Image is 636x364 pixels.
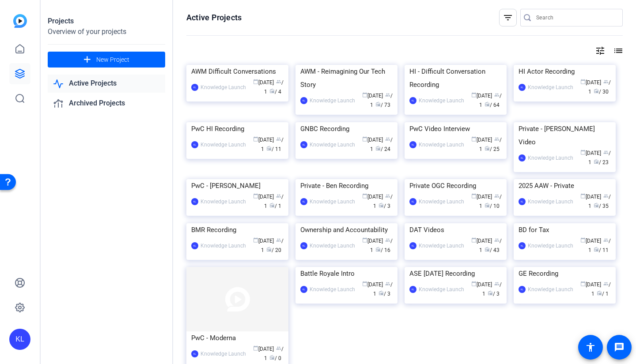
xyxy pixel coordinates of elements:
span: calendar_today [471,193,477,199]
div: Knowledge Launch [201,83,246,92]
div: KL [191,242,198,249]
span: / 1 [261,238,284,253]
div: KL [300,198,307,205]
span: radio [594,247,599,252]
span: [DATE] [471,238,492,244]
span: / 35 [594,203,609,209]
span: radio [597,290,602,296]
span: / 1 [588,238,611,253]
span: calendar_today [253,345,258,351]
span: radio [375,101,381,107]
span: [DATE] [471,93,492,99]
div: KL [519,242,526,249]
span: radio [488,290,493,296]
div: GNBC Recording [300,122,393,135]
span: radio [269,88,275,94]
span: radio [594,159,599,164]
span: group [494,193,500,199]
span: / 16 [375,247,390,253]
h1: Active Projects [186,12,242,23]
span: calendar_today [362,281,367,286]
span: radio [379,290,384,296]
div: KL [409,141,416,148]
span: New Project [96,55,129,64]
span: radio [485,247,490,252]
div: Knowledge Launch [419,197,464,206]
span: / 1 [370,238,393,253]
div: KL [300,97,307,104]
span: / 20 [266,247,281,253]
span: calendar_today [580,193,586,199]
div: Knowledge Launch [528,154,573,162]
div: Knowledge Launch [528,285,573,294]
span: group [494,92,500,98]
mat-icon: filter_list [503,12,513,23]
span: [DATE] [362,281,383,288]
div: KL [300,242,307,249]
div: Knowledge Launch [310,140,355,149]
span: [DATE] [580,281,601,288]
div: HI - Difficult Conversation Recording [409,65,502,91]
span: calendar_today [471,237,477,243]
span: radio [269,203,275,208]
div: KL [300,141,307,148]
div: KL [9,329,30,350]
span: radio [485,146,490,151]
span: [DATE] [580,238,601,244]
mat-icon: message [614,342,625,353]
span: radio [594,203,599,208]
span: radio [375,146,381,151]
span: / 1 [479,137,502,152]
span: / 0 [269,355,281,361]
div: KL [519,154,526,161]
div: KL [191,350,198,357]
div: HI Actor Recording [519,65,611,78]
span: [DATE] [253,346,274,352]
span: [DATE] [253,137,274,143]
span: calendar_today [580,79,586,84]
span: group [494,136,500,142]
div: Knowledge Launch [419,285,464,294]
span: [DATE] [253,79,274,86]
span: group [385,92,390,98]
span: / 10 [485,203,500,209]
mat-icon: tune [595,45,606,56]
div: Projects [48,16,165,26]
span: / 25 [485,146,500,152]
div: DAT Videos [409,223,502,236]
span: / 4 [269,89,281,95]
div: Ownership and Accountability [300,223,393,236]
span: / 64 [485,102,500,108]
div: Knowledge Launch [310,241,355,250]
span: / 1 [264,346,284,361]
span: [DATE] [580,79,601,86]
div: KL [409,97,416,104]
div: BD for Tax [519,223,611,236]
div: Knowledge Launch [201,197,246,206]
span: / 1 [597,291,609,297]
div: KL [409,242,416,249]
div: KL [519,84,526,91]
div: KL [191,141,198,148]
span: [DATE] [580,194,601,200]
span: radio [266,146,272,151]
span: group [385,136,390,142]
span: / 73 [375,102,390,108]
span: group [494,281,500,286]
span: calendar_today [580,237,586,243]
div: PwC HI Recording [191,122,284,135]
span: / 3 [379,203,390,209]
span: calendar_today [253,136,258,142]
span: group [603,193,609,199]
span: [DATE] [580,150,601,156]
span: [DATE] [362,93,383,99]
mat-icon: accessibility [585,342,596,353]
div: Knowledge Launch [528,83,573,92]
div: AWM Difficult Conversations [191,65,284,78]
div: KL [409,198,416,205]
button: New Project [48,52,165,68]
span: calendar_today [253,193,258,199]
span: group [603,150,609,155]
input: Search [536,12,616,23]
span: group [385,237,390,243]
